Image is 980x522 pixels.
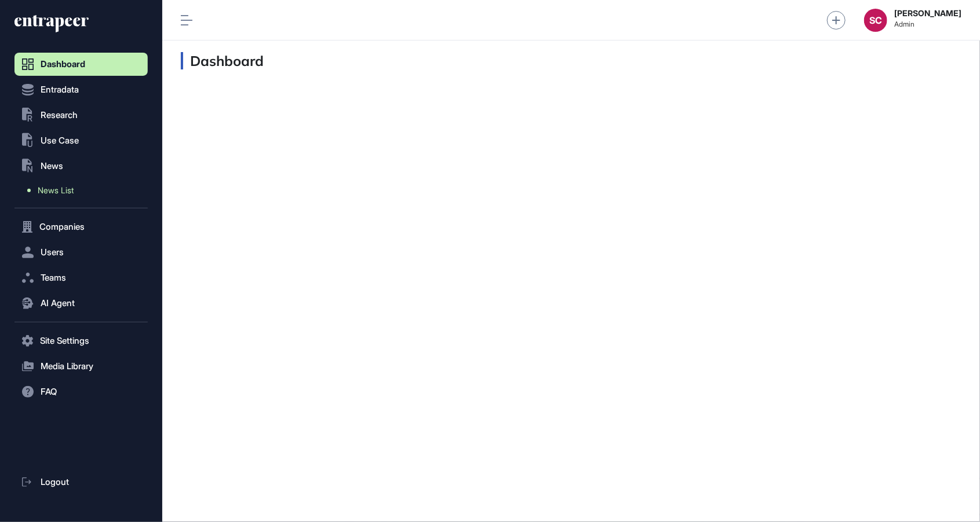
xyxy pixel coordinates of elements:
[39,222,85,231] span: Companies
[41,273,66,282] span: Teams
[14,292,148,315] button: AI Agent
[41,477,69,487] span: Logout
[181,52,264,69] h3: Dashboard
[894,20,961,28] span: Admin
[864,9,887,32] button: SC
[14,215,148,238] button: Companies
[14,78,148,101] button: Entradata
[38,186,74,195] span: News List
[14,266,148,289] button: Teams
[14,329,148,352] button: Site Settings
[14,104,148,127] button: Research
[14,355,148,378] button: Media Library
[41,299,75,308] span: AI Agent
[14,241,148,264] button: Users
[41,111,78,120] span: Research
[40,336,89,345] span: Site Settings
[14,155,148,178] button: News
[14,129,148,152] button: Use Case
[41,248,64,257] span: Users
[20,180,148,201] a: News List
[41,387,57,396] span: FAQ
[41,60,85,69] span: Dashboard
[41,161,63,171] span: News
[41,362,93,371] span: Media Library
[41,85,79,94] span: Entradata
[14,470,148,494] a: Logout
[14,53,148,76] a: Dashboard
[14,380,148,403] button: FAQ
[41,136,79,145] span: Use Case
[894,9,961,18] strong: [PERSON_NAME]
